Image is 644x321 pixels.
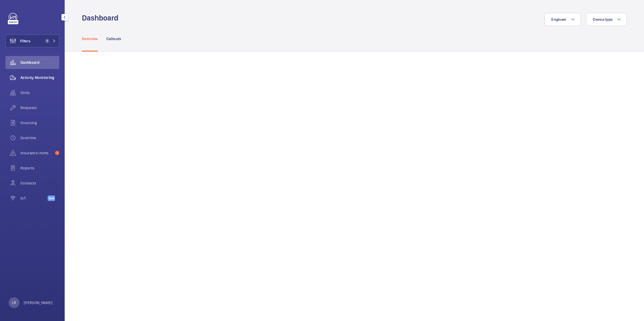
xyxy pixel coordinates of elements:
[593,17,612,22] span: Device type
[20,120,59,125] span: Invoicing
[82,36,98,41] p: Overview
[20,165,59,171] span: Reports
[106,36,121,41] p: Callouts
[45,39,49,43] span: 1
[20,38,30,44] span: Filters
[20,150,53,156] span: Insurance items
[545,13,581,26] button: Engineer
[20,90,59,95] span: Units
[48,196,55,201] span: Beta
[82,13,122,23] h1: Dashboard
[24,300,53,305] p: [PERSON_NAME]
[551,17,566,22] span: Engineer
[586,13,627,26] button: Device type
[20,135,59,141] span: Overtime
[20,180,59,186] span: Contacts
[20,196,48,201] span: IoT
[20,105,59,110] span: Requests
[20,75,59,80] span: Activity Monitoring
[55,151,59,155] span: 1
[20,60,59,65] span: Dashboard
[12,300,16,305] p: LR
[5,34,59,47] button: Filters1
